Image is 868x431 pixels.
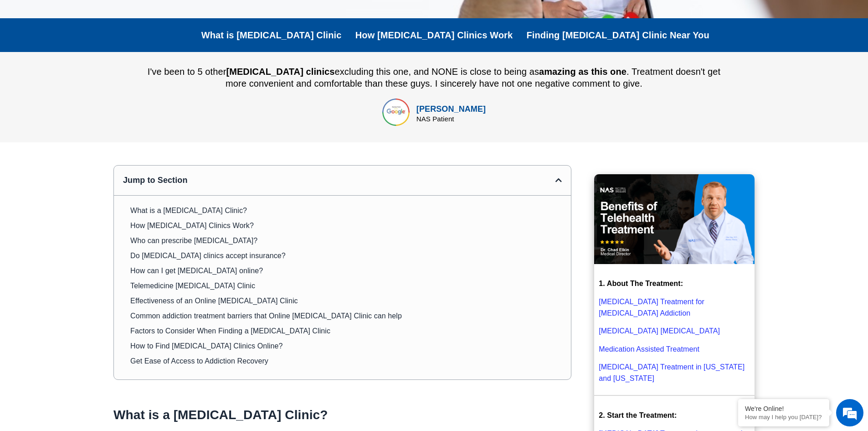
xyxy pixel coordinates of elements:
[130,250,286,261] a: Do [MEDICAL_DATA] clinics accept insurance?
[123,175,555,186] div: Jump to Section
[130,235,257,246] a: Who can prescribe [MEDICAL_DATA]?
[355,30,513,41] a: How [MEDICAL_DATA] Clinics Work
[113,407,571,423] h2: What is a [MEDICAL_DATA] Clinic?
[130,340,282,352] a: How to Find [MEDICAL_DATA] Clinics Online?
[130,280,255,291] a: Telemedicine [MEDICAL_DATA] Clinic
[599,280,683,287] strong: 1. About The Treatment:
[130,265,263,276] a: How can I get [MEDICAL_DATA] online?
[382,99,410,126] img: top rated online suboxone treatment for opioid addiction treatment in tennessee and texas
[745,405,822,412] div: We're Online!
[130,295,298,306] a: Effectiveness of an Online [MEDICAL_DATA] Clinic
[594,174,755,265] img: Benefits of Telehealth Suboxone Treatment that you should know
[745,414,822,421] p: How may I help you today?
[599,298,704,317] a: Click this link to learn more about Suboxone Treatment for Opioid Addiction
[130,220,254,231] a: How [MEDICAL_DATA] Clinics Work?
[226,67,334,77] b: [MEDICAL_DATA] clinics
[599,411,677,419] strong: 2. Start the Treatment:
[145,66,723,89] div: I've been to 5 other excluding this one, and NONE is close to being as . Treatment doesn't get mo...
[599,345,699,353] a: Click this link to learn more about Suboxone MAT Program for Opioid Addiction
[130,310,402,322] a: Common addiction treatment barriers that Online [MEDICAL_DATA] Clinic can help
[201,30,342,41] a: What is [MEDICAL_DATA] Clinic
[416,115,486,122] div: NAS Patient
[555,177,562,184] div: Close table of contents
[539,67,627,77] b: amazing as this one
[130,355,268,367] a: Get Ease of Access to Addiction Recovery
[130,205,247,216] a: What is a [MEDICAL_DATA] Clinic?
[527,30,709,41] a: Finding [MEDICAL_DATA] Clinic Near You
[599,327,720,335] a: click this link to learn more about Opioid Withdrawal Symptoms
[130,325,330,337] a: Factors to Consider When Finding a [MEDICAL_DATA] Clinic
[416,103,486,115] div: [PERSON_NAME]
[599,363,745,382] a: Click this link to learn more about getting suboxone treatment for Tennessee Residents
